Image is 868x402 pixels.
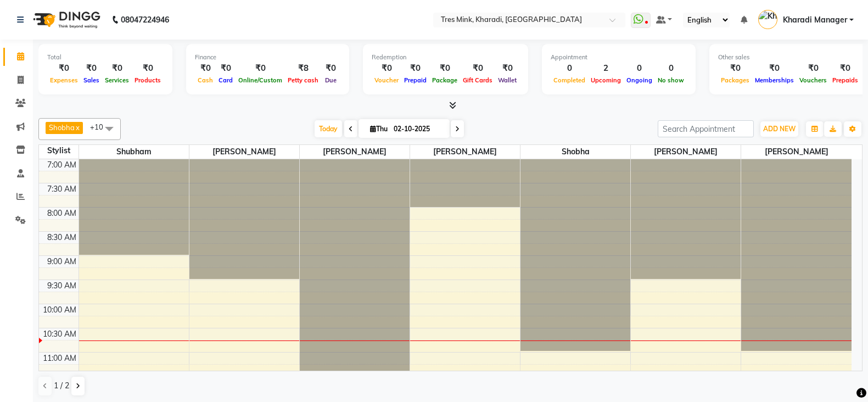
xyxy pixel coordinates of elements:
[718,76,752,84] span: Packages
[315,120,342,137] span: Today
[54,380,69,392] span: 1 / 2
[624,76,655,84] span: Ongoing
[372,53,519,62] div: Redemption
[79,145,189,159] span: Shubham
[45,256,79,267] div: 9:00 AM
[797,76,830,84] span: Vouchers
[81,76,102,84] span: Sales
[195,76,216,84] span: Cash
[189,145,299,159] span: [PERSON_NAME]
[551,62,588,75] div: 0
[121,4,169,35] b: 08047224946
[783,14,847,26] span: Kharadi Manager
[520,145,630,159] span: Shobha
[624,62,655,75] div: 0
[28,4,103,35] img: logo
[372,62,401,75] div: ₹0
[797,62,830,75] div: ₹0
[236,62,285,75] div: ₹0
[752,62,797,75] div: ₹0
[588,76,624,84] span: Upcoming
[236,76,285,84] span: Online/Custom
[41,328,79,340] div: 10:30 AM
[551,53,687,62] div: Appointment
[321,62,340,75] div: ₹0
[401,62,429,75] div: ₹0
[760,121,798,137] button: ADD NEW
[47,76,81,84] span: Expenses
[41,353,79,364] div: 11:00 AM
[830,62,861,75] div: ₹0
[495,62,519,75] div: ₹0
[718,62,752,75] div: ₹0
[758,10,777,29] img: Kharadi Manager
[300,145,410,159] span: [PERSON_NAME]
[285,62,321,75] div: ₹8
[90,122,111,131] span: +10
[47,53,164,62] div: Total
[655,62,687,75] div: 0
[132,62,164,75] div: ₹0
[631,145,741,159] span: [PERSON_NAME]
[495,76,519,84] span: Wallet
[401,76,429,84] span: Prepaid
[460,62,495,75] div: ₹0
[49,123,75,132] span: Shobha
[45,183,79,195] div: 7:30 AM
[429,76,460,84] span: Package
[410,145,520,159] span: [PERSON_NAME]
[390,121,445,137] input: 2025-10-02
[195,53,340,62] div: Finance
[41,304,79,316] div: 10:00 AM
[45,232,79,243] div: 8:30 AM
[551,76,588,84] span: Completed
[45,159,79,171] div: 7:00 AM
[658,120,754,137] input: Search Appointment
[752,76,797,84] span: Memberships
[45,280,79,292] div: 9:30 AM
[372,76,401,84] span: Voucher
[322,76,339,84] span: Due
[216,62,236,75] div: ₹0
[588,62,624,75] div: 2
[47,62,81,75] div: ₹0
[367,125,390,133] span: Thu
[39,145,79,157] div: Stylist
[460,76,495,84] span: Gift Cards
[75,123,80,132] a: x
[429,62,460,75] div: ₹0
[285,76,321,84] span: Petty cash
[102,76,132,84] span: Services
[45,208,79,219] div: 8:00 AM
[830,76,861,84] span: Prepaids
[655,76,687,84] span: No show
[216,76,236,84] span: Card
[741,145,852,159] span: [PERSON_NAME]
[763,125,796,133] span: ADD NEW
[81,62,102,75] div: ₹0
[132,76,164,84] span: Products
[102,62,132,75] div: ₹0
[195,62,216,75] div: ₹0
